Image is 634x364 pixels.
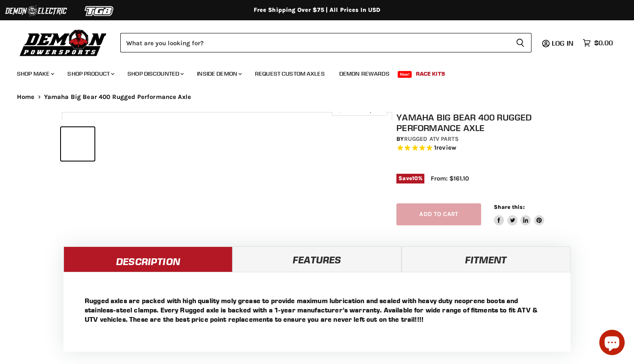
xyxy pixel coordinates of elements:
[133,127,167,161] button: IMAGE thumbnail
[410,65,451,82] a: Race Kits
[396,144,576,153] span: Rated 5.0 out of 5 stars 1 reviews
[336,107,383,113] span: Click to expand
[17,27,110,57] img: Demon Powersports
[597,330,627,357] inbox-online-store-chat: Shopify online store chat
[169,127,203,161] button: IMAGE thumbnail
[431,175,469,182] span: From: $161.10
[494,204,524,210] span: Share this:
[61,65,119,82] a: Shop Product
[11,62,611,82] ul: Main menu
[548,39,579,47] a: Log in
[17,93,35,101] a: Home
[61,127,94,161] button: IMAGE thumbnail
[191,65,247,82] a: Inside Demon
[494,203,544,226] aside: Share this:
[398,71,412,78] span: New!
[44,93,191,101] span: Yamaha Big Bear 400 Rugged Performance Axle
[233,246,401,272] a: Features
[594,39,613,47] span: $0.00
[11,65,59,82] a: Shop Make
[64,246,233,272] a: Description
[396,174,424,183] span: Save %
[120,33,509,52] input: Search
[434,144,456,152] span: 1 reviews
[509,33,532,52] button: Search
[404,135,459,142] a: Rugged ATV Parts
[579,37,617,49] a: $0.00
[396,134,576,144] div: by
[552,39,573,47] span: Log in
[120,33,532,52] form: Product
[97,127,130,161] button: IMAGE thumbnail
[333,65,396,82] a: Demon Rewards
[436,144,456,152] span: review
[4,3,68,19] img: Demon Electric Logo 2
[85,296,549,324] p: Rugged axles are packed with high quality moly grease to provide maximum lubrication and sealed w...
[121,65,189,82] a: Shop Discounted
[249,65,331,82] a: Request Custom Axles
[401,246,570,272] a: Fitment
[396,112,576,133] h1: Yamaha Big Bear 400 Rugged Performance Axle
[412,175,418,181] span: 10
[68,3,131,19] img: TGB Logo 2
